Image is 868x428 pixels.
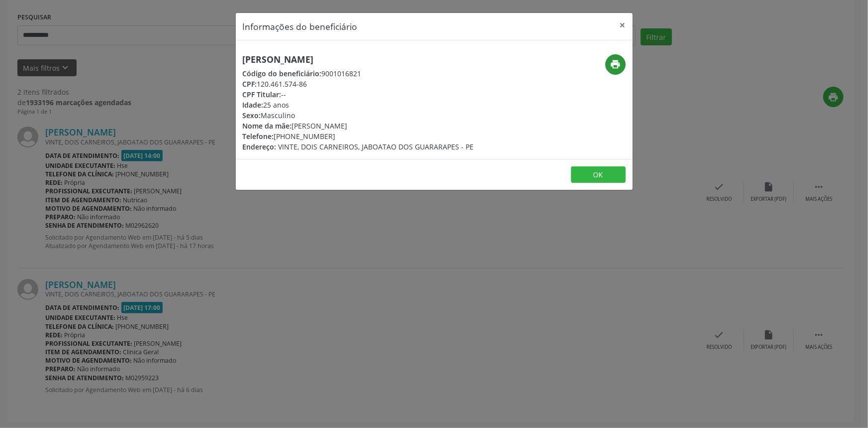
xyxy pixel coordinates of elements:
[243,131,474,142] div: [PHONE_NUMBER]
[243,79,474,89] div: 120.461.574-86
[243,132,274,141] span: Telefone:
[279,142,474,151] span: VINTE, DOIS CARNEIROS, JABOATAO DOS GUARARAPES - PE
[243,100,264,110] span: Idade:
[571,166,626,183] button: OK
[243,100,474,110] div: 25 anos
[243,79,257,89] span: CPF:
[243,110,474,121] div: Masculino
[243,111,261,120] span: Sexo:
[610,59,621,70] i: print
[243,89,474,100] div: --
[243,54,474,65] h5: [PERSON_NAME]
[243,142,277,151] span: Endereço:
[613,13,633,37] button: Close
[243,121,474,131] div: [PERSON_NAME]
[243,90,282,99] span: CPF Titular:
[243,20,358,33] h5: Informações do beneficiário
[605,54,626,75] button: print
[243,121,292,131] span: Nome da mãe:
[243,69,322,78] span: Código do beneficiário:
[243,68,474,79] div: 9001016821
